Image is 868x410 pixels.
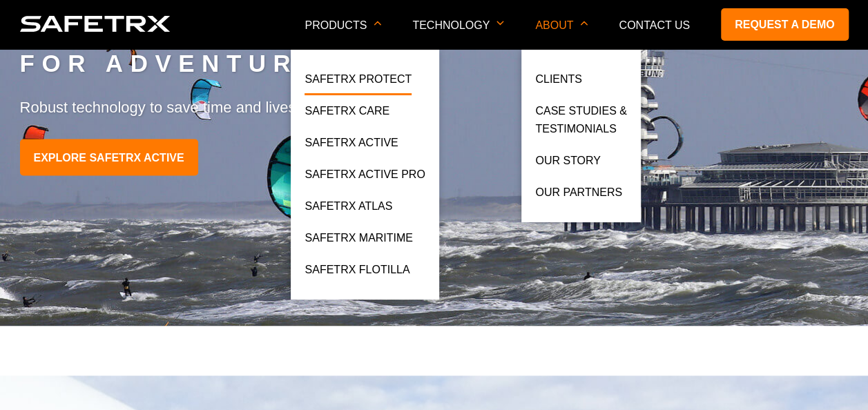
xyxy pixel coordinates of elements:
input: Request a Demo [3,146,12,155]
img: arrow icon [374,21,381,26]
a: Contact Us [619,19,690,31]
img: arrow icon [496,21,504,26]
input: Discover More [3,164,12,173]
p: Products [305,19,381,49]
a: SafeTrx Flotilla [305,261,409,286]
a: SafeTrx Maritime [305,229,412,254]
a: SafeTrx Protect [305,70,412,95]
a: SafeTrx Active Pro [305,166,425,191]
a: Our Partners [535,184,622,208]
a: Case Studies &Testimonials [535,102,626,145]
input: I agree to allow 8 West Consulting to store and process my personal data.* [3,293,12,302]
p: About [535,19,588,49]
a: EXPLORE SAFETRX ACTIVE [20,139,198,176]
a: SafeTrx Active [305,134,398,159]
a: Clients [535,70,582,95]
img: logo SafeTrx [20,16,171,32]
span: Request a Demo [16,146,84,157]
h2: LIFESAVING REASSURANCE FOR ADVENTURERS [20,23,849,78]
iframe: Chat Widget [799,344,868,410]
p: I agree to allow 8 West Consulting to store and process my personal data. [17,292,311,302]
img: arrow icon [580,21,588,26]
span: Discover More [16,165,74,175]
a: SafeTrx Care [305,102,389,127]
a: Our Story [535,152,601,177]
a: SafeTrx Atlas [305,197,392,222]
a: Request a demo [721,8,849,41]
p: Robust technology to save time and lives. [20,98,849,119]
p: Technology [412,19,504,49]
